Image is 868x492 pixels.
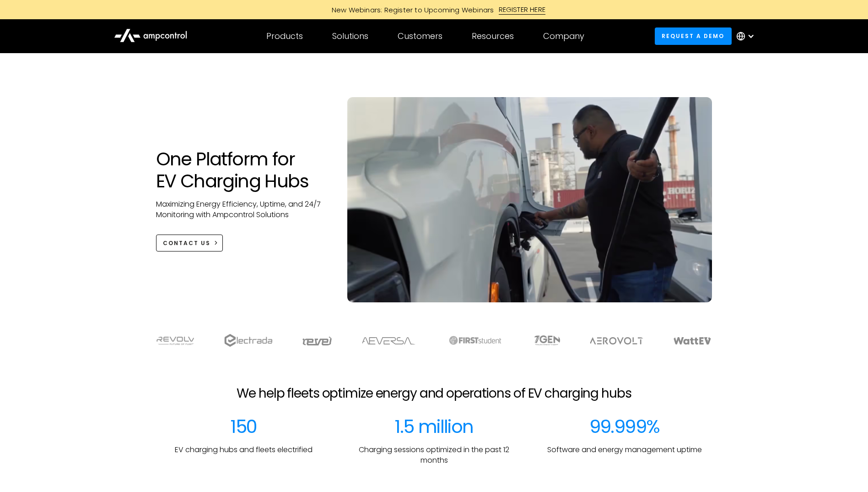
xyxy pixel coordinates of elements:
[346,445,522,465] p: Charging sessions optimized in the past 12 months
[175,445,313,455] p: EV charging hubs and fleets electrified
[547,445,702,455] p: Software and energy management uptime
[224,334,272,347] img: electrada logo
[673,337,712,344] img: WattEV logo
[228,5,640,15] a: New Webinars: Register to Upcoming WebinarsREGISTER HERE
[266,31,303,41] div: Products
[394,415,473,437] div: 1.5 million
[230,415,257,437] div: 150
[543,31,584,41] div: Company
[589,337,644,344] img: Aerovolt Logo
[398,31,442,41] div: Customers
[589,415,660,437] div: 99.999%
[156,148,329,192] h1: One Platform for EV Charging Hubs
[472,31,514,41] div: Resources
[163,239,210,247] div: CONTACT US
[156,199,329,220] p: Maximizing Energy Efficiency, Uptime, and 24/7 Monitoring with Ampcontrol Solutions
[499,5,546,15] div: REGISTER HERE
[323,5,499,15] div: New Webinars: Register to Upcoming Webinars
[332,31,368,41] div: Solutions
[156,235,223,251] a: CONTACT US
[655,27,732,44] a: Request a demo
[237,386,631,401] h2: We help fleets optimize energy and operations of EV charging hubs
